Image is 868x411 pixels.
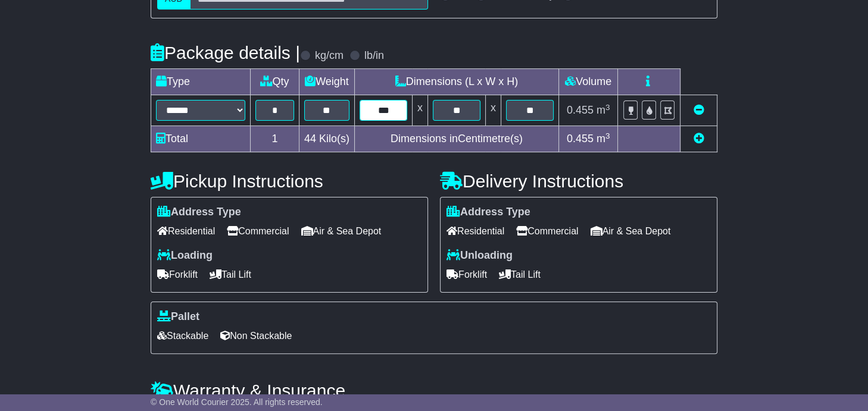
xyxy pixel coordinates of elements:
[151,171,428,191] h4: Pickup Instructions
[694,104,704,116] a: Remove this item
[597,104,610,116] span: m
[250,69,299,95] td: Qty
[151,43,300,62] h4: Package details |
[157,265,198,284] span: Forklift
[440,171,717,191] h4: Delivery Instructions
[299,126,354,152] td: Kilo(s)
[605,103,610,112] sup: 3
[694,133,704,145] a: Add new item
[151,381,717,400] h4: Warranty & Insurance
[516,222,578,240] span: Commercial
[447,206,530,219] label: Address Type
[227,222,289,240] span: Commercial
[157,310,199,324] label: Pallet
[354,69,558,95] td: Dimensions (L x W x H)
[597,133,610,145] span: m
[299,69,354,95] td: Weight
[151,126,251,152] td: Total
[304,133,316,145] span: 44
[499,265,541,284] span: Tail Lift
[151,69,251,95] td: Type
[354,126,558,152] td: Dimensions in Centimetre(s)
[485,95,501,126] td: x
[250,126,299,152] td: 1
[157,249,213,262] label: Loading
[315,49,344,62] label: kg/cm
[157,206,241,219] label: Address Type
[301,222,382,240] span: Air & Sea Depot
[558,69,617,95] td: Volume
[447,265,487,284] span: Forklift
[605,131,610,140] sup: 3
[567,104,594,116] span: 0.455
[447,249,513,262] label: Unloading
[210,265,251,284] span: Tail Lift
[447,222,504,240] span: Residential
[157,327,208,345] span: Stackable
[157,222,215,240] span: Residential
[151,397,323,407] span: © One World Courier 2025. All rights reserved.
[591,222,671,240] span: Air & Sea Depot
[412,95,427,126] td: x
[220,327,292,345] span: Non Stackable
[567,133,594,145] span: 0.455
[364,49,384,62] label: lb/in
